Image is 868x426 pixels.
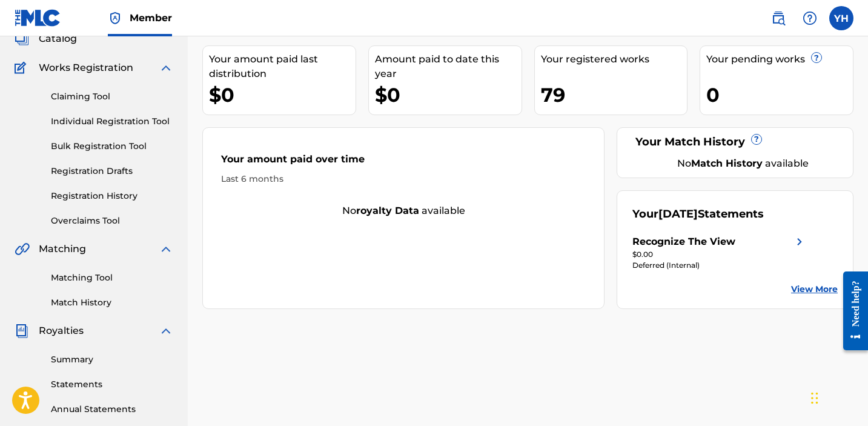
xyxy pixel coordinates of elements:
[812,53,821,62] span: ?
[691,158,763,169] strong: Match History
[541,81,687,108] div: 79
[51,90,173,103] a: Claiming Tool
[798,6,822,30] div: Help
[632,235,735,249] div: Recognize The View
[159,242,173,256] img: expand
[771,11,786,25] img: search
[51,190,173,202] a: Registration History
[51,353,173,366] a: Summary
[632,134,838,150] div: Your Match History
[221,173,586,185] div: Last 6 months
[766,6,790,30] a: Public Search
[51,165,173,178] a: Registration Drafts
[632,206,764,222] div: Your Statements
[159,324,173,338] img: expand
[632,235,807,271] a: Recognize The Viewright chevron icon$0.00Deferred (Internal)
[706,81,853,108] div: 0
[39,242,86,256] span: Matching
[752,135,761,144] span: ?
[834,262,868,360] iframe: Resource Center
[632,249,807,260] div: $0.00
[209,52,356,81] div: Your amount paid last distribution
[356,205,419,216] strong: royalty data
[15,324,29,338] img: Royalties
[706,52,853,67] div: Your pending works
[791,283,838,296] a: View More
[15,242,30,256] img: Matching
[108,11,122,25] img: Top Rightsholder
[541,52,687,67] div: Your registered works
[39,324,84,338] span: Royalties
[15,9,61,27] img: MLC Logo
[51,215,173,227] a: Overclaims Tool
[51,403,173,416] a: Annual Statements
[51,378,173,391] a: Statements
[51,140,173,153] a: Bulk Registration Tool
[375,81,522,108] div: $0
[39,61,133,75] span: Works Registration
[159,61,173,75] img: expand
[51,271,173,284] a: Matching Tool
[807,368,868,426] iframe: Chat Widget
[130,11,172,25] span: Member
[375,52,522,81] div: Amount paid to date this year
[792,235,807,249] img: right chevron icon
[829,6,853,30] div: User Menu
[51,296,173,309] a: Match History
[221,152,586,173] div: Your amount paid over time
[203,204,604,218] div: No available
[15,32,29,46] img: Catalog
[803,11,817,25] img: help
[632,260,807,271] div: Deferred (Internal)
[648,156,838,171] div: No available
[209,81,356,108] div: $0
[811,380,818,416] div: Drag
[51,115,173,128] a: Individual Registration Tool
[15,61,30,75] img: Works Registration
[658,207,698,221] span: [DATE]
[39,32,77,46] span: Catalog
[15,32,77,46] a: CatalogCatalog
